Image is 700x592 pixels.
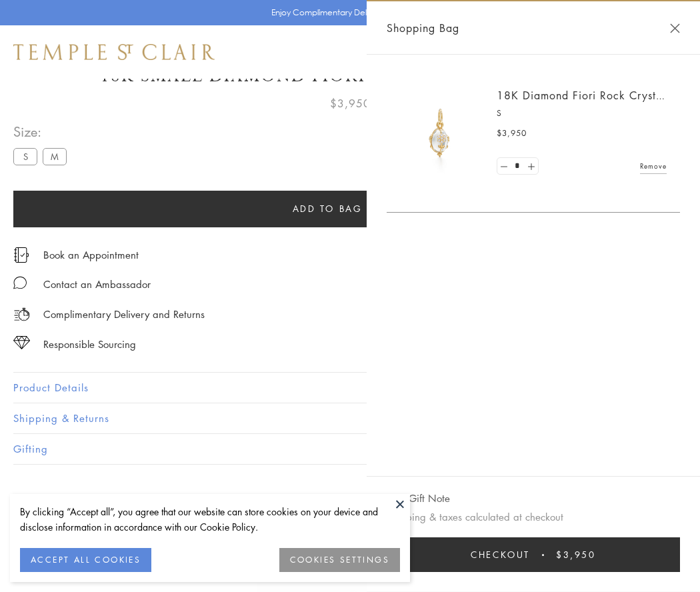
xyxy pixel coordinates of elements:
span: $3,950 [330,95,371,112]
div: By clicking “Accept all”, you agree that our website can store cookies on your device and disclos... [20,504,400,535]
img: icon_delivery.svg [13,306,30,323]
div: Contact an Ambassador [43,276,151,293]
img: Temple St. Clair [13,44,215,60]
button: Add to bag [13,191,641,227]
button: ACCEPT ALL COOKIES [20,548,151,572]
button: Gifting [13,434,687,464]
a: Book an Appointment [43,247,139,262]
a: Set quantity to 2 [524,158,537,175]
span: Shopping Bag [387,19,459,37]
a: Set quantity to 0 [497,158,511,175]
img: MessageIcon-01_2.svg [13,276,27,289]
label: S [13,148,37,165]
button: Checkout $3,950 [387,537,680,572]
button: Close Shopping Bag [670,23,680,33]
button: Product Details [13,373,687,403]
span: Size: [13,121,72,143]
span: $3,950 [497,127,527,140]
button: Shipping & Returns [13,403,687,433]
button: COOKIES SETTINGS [279,548,400,572]
p: Enjoy Complimentary Delivery & Returns [271,6,423,19]
div: Responsible Sourcing [43,336,136,353]
img: icon_appointment.svg [13,247,29,263]
p: S [497,107,667,120]
span: Checkout [471,547,530,562]
p: Shipping & taxes calculated at checkout [387,509,680,525]
button: Add Gift Note [387,490,450,507]
a: Remove [640,159,667,173]
p: Complimentary Delivery and Returns [43,306,205,323]
img: P51889-E11FIORI [400,93,480,173]
span: Add to bag [293,201,363,216]
span: $3,950 [556,547,596,562]
img: icon_sourcing.svg [13,336,30,349]
label: M [43,148,67,165]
